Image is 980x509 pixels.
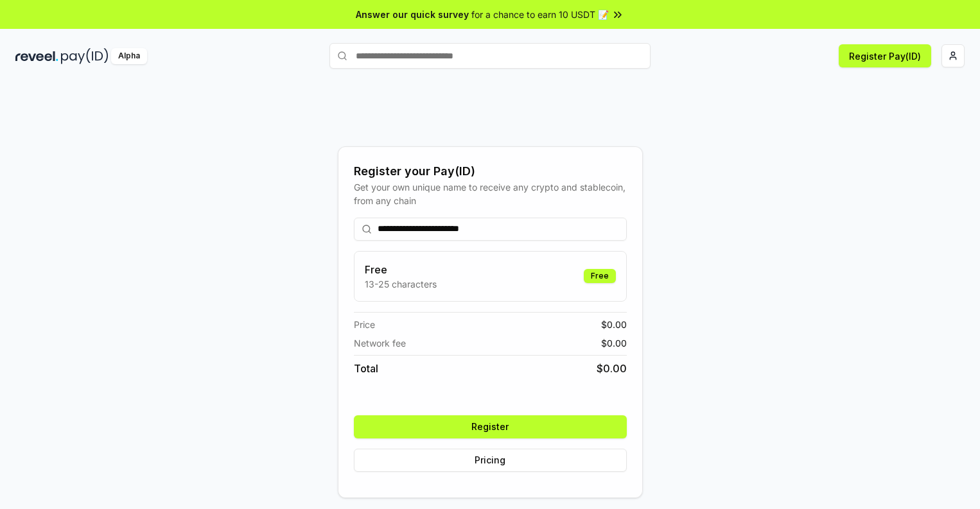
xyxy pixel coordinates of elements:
[354,336,406,350] span: Network fee
[111,48,147,64] div: Alpha
[597,361,627,376] span: $ 0.00
[354,318,375,331] span: Price
[61,48,109,64] img: pay_id
[471,8,609,21] span: for a chance to earn 10 USDT 📝
[365,277,437,291] p: 13-25 characters
[354,162,627,180] div: Register your Pay(ID)
[356,8,469,21] span: Answer our quick survey
[354,361,378,376] span: Total
[354,449,627,472] button: Pricing
[601,318,627,331] span: $ 0.00
[354,180,627,207] div: Get your own unique name to receive any crypto and stablecoin, from any chain
[354,415,627,438] button: Register
[839,44,931,67] button: Register Pay(ID)
[584,269,616,283] div: Free
[601,336,627,350] span: $ 0.00
[15,48,58,64] img: reveel_dark
[365,262,437,277] h3: Free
